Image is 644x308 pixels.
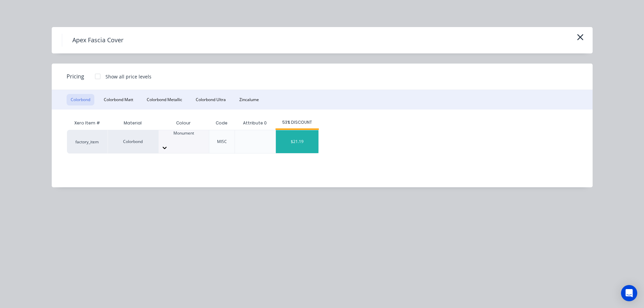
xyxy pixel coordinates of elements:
[276,119,319,125] div: 53% DISCOUNT
[105,73,151,80] div: Show all price levels
[210,115,233,132] div: Code
[108,130,158,153] div: Colorbond
[67,72,84,80] span: Pricing
[192,94,230,105] button: Colorbond Ultra
[62,34,134,47] h4: Apex Fascia Cover
[217,139,227,145] div: MISC
[276,130,318,153] div: $21.19
[159,130,209,136] div: Monument
[67,94,94,105] button: Colorbond
[143,94,186,105] button: Colorbond Metallic
[158,116,209,130] div: Colour
[100,94,137,105] button: Colorbond Matt
[238,115,272,132] div: Attribute 0
[67,116,108,130] div: Xero Item #
[235,94,263,105] button: Zincalume
[621,285,637,301] div: Open Intercom Messenger
[67,130,108,153] div: factory_item
[108,116,158,130] div: Material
